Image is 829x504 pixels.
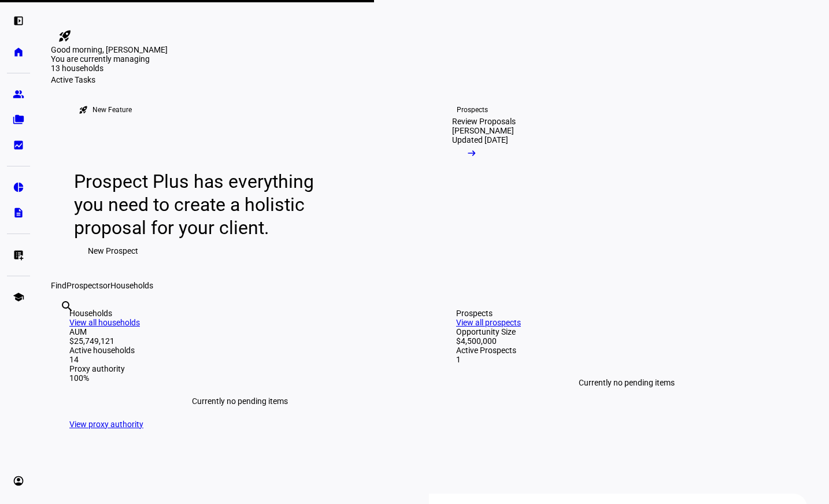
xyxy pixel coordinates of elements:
div: Active households [69,346,410,355]
div: Active Prospects [456,346,797,355]
eth-mat-symbol: group [13,88,24,100]
eth-mat-symbol: pie_chart [13,181,24,193]
a: folder_copy [7,108,30,131]
mat-icon: rocket_launch [58,29,72,43]
span: New Prospect [88,239,138,262]
div: Currently no pending items [456,364,797,401]
div: Households [69,309,410,318]
eth-mat-symbol: description [13,207,24,218]
a: View all prospects [456,318,521,327]
eth-mat-symbol: home [13,46,24,58]
eth-mat-symbol: bid_landscape [13,139,24,151]
div: New Feature [92,105,132,114]
mat-icon: search [60,299,74,313]
div: Prospects [456,309,797,318]
div: Prospect Plus has everything you need to create a holistic proposal for your client. [74,170,339,239]
a: bid_landscape [7,134,30,157]
a: ProspectsReview Proposals[PERSON_NAME]Updated [DATE] [434,84,613,281]
eth-mat-symbol: folder_copy [13,114,24,125]
div: Currently no pending items [69,383,410,420]
eth-mat-symbol: list_alt_add [13,249,24,261]
a: description [7,201,30,224]
div: Proxy authority [69,364,410,373]
div: AUM [69,327,410,336]
a: View proxy authority [69,420,143,429]
span: Prospects [66,281,103,290]
div: Find or [51,281,815,290]
eth-mat-symbol: left_panel_open [13,15,24,27]
div: 100% [69,373,410,383]
div: 1 [456,355,797,364]
div: Updated [DATE] [452,135,508,144]
div: Good morning, [PERSON_NAME] [51,45,815,54]
div: Review Proposals [452,117,516,126]
span: Households [110,281,153,290]
div: Prospects [457,105,488,114]
div: Active Tasks [51,75,815,84]
a: home [7,40,30,64]
a: group [7,83,30,106]
a: pie_chart [7,176,30,199]
button: New Prospect [74,239,152,262]
div: $4,500,000 [456,336,797,346]
div: Opportunity Size [456,327,797,336]
input: Enter name of prospect or household [60,315,62,329]
span: You are currently managing [51,54,150,64]
a: View all households [69,318,140,327]
div: 14 [69,355,410,364]
eth-mat-symbol: school [13,291,24,303]
div: [PERSON_NAME] [452,126,514,135]
div: $25,749,121 [69,336,410,346]
mat-icon: arrow_right_alt [466,147,478,159]
div: 13 households [51,64,166,75]
eth-mat-symbol: account_circle [13,475,24,487]
mat-icon: rocket_launch [79,105,88,114]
